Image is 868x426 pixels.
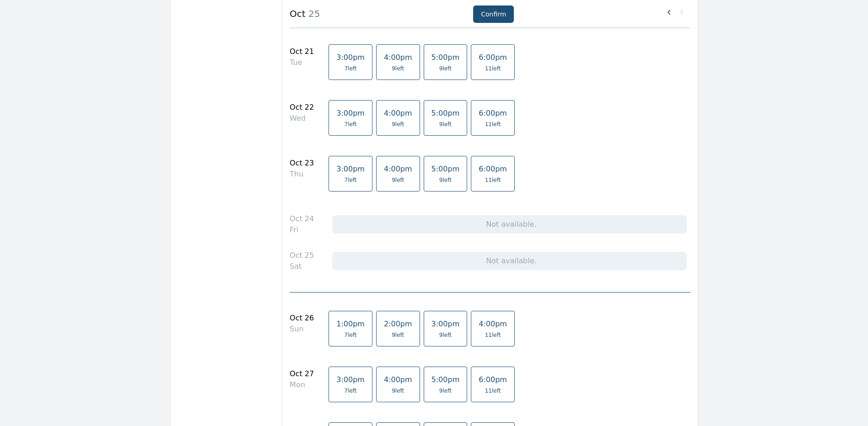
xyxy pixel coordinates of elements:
span: 7 left [345,176,357,184]
span: 7 left [345,65,357,72]
span: 6:00pm [479,109,507,117]
span: 9 left [439,121,452,128]
span: 9 left [392,121,404,128]
span: 4:00pm [384,53,412,62]
span: 5:00pm [431,375,460,384]
span: 3:00pm [336,109,365,117]
span: 7 left [345,331,357,339]
div: Oct 26 [290,313,314,324]
div: Oct 27 [290,368,314,379]
span: 4:00pm [384,165,412,173]
div: Sun [290,324,314,335]
span: 9 left [392,331,404,339]
span: 25 [306,8,320,19]
span: 2:00pm [384,319,412,328]
span: 11 left [485,121,501,128]
span: 3:00pm [336,165,365,173]
div: Oct 21 [290,46,314,57]
span: 11 left [485,387,501,394]
span: 3:00pm [336,375,365,384]
strong: Oct [290,8,306,19]
span: 4:00pm [384,109,412,117]
div: Tue [290,57,314,68]
span: 4:00pm [479,319,507,328]
span: 5:00pm [431,53,460,62]
span: 5:00pm [431,109,460,117]
div: Not available. [332,252,686,270]
span: 9 left [439,176,452,184]
div: Wed [290,113,314,124]
span: 3:00pm [431,319,460,328]
div: Oct 23 [290,158,314,169]
div: Thu [290,169,314,180]
span: 9 left [392,387,404,394]
span: 1:00pm [336,319,365,328]
span: 6:00pm [479,165,507,173]
div: Oct 22 [290,102,314,113]
span: 9 left [439,65,452,72]
div: Sat [290,261,314,272]
div: Oct 25 [290,250,314,261]
button: Confirm [473,5,514,23]
span: 9 left [392,176,404,184]
span: 6:00pm [479,53,507,62]
span: 5:00pm [431,165,460,173]
span: 4:00pm [384,375,412,384]
span: 7 left [345,387,357,394]
span: 11 left [485,176,501,184]
div: Fri [290,224,314,235]
span: 9 left [439,331,452,339]
span: 11 left [485,331,501,339]
span: 9 left [439,387,452,394]
div: Not available. [332,215,686,234]
div: Mon [290,379,314,390]
span: 11 left [485,65,501,72]
span: 6:00pm [479,375,507,384]
span: 7 left [345,121,357,128]
div: Oct 24 [290,213,314,224]
span: 3:00pm [336,53,365,62]
span: 9 left [392,65,404,72]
